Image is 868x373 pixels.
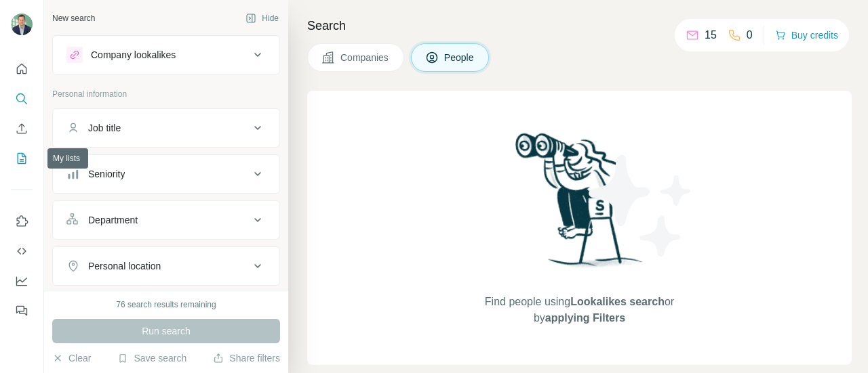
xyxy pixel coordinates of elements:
img: Surfe Illustration - Woman searching with binoculars [509,129,650,280]
span: Find people using or by [471,294,688,326]
div: Department [88,213,138,227]
button: Use Surfe on LinkedIn [11,209,33,234]
button: Share filters [213,351,280,365]
p: 15 [705,27,717,43]
p: Personal information [52,88,280,100]
p: 0 [747,27,753,43]
button: Personal location [53,250,279,282]
img: Avatar [11,14,33,35]
img: Surfe Illustration - Stars [580,145,702,267]
button: Seniority [53,158,279,190]
button: Clear [52,351,91,365]
div: Seniority [88,167,125,181]
div: Job title [88,121,121,135]
button: My lists [11,146,33,171]
span: applying Filters [545,312,625,324]
button: Feedback [11,299,33,323]
div: Company lookalikes [91,48,176,62]
button: Hide [236,8,288,28]
button: Job title [53,112,279,144]
button: Quick start [11,57,33,81]
button: Enrich CSV [11,116,33,141]
button: Use Surfe API [11,239,33,263]
div: Personal location [88,259,161,273]
span: Lookalikes search [570,296,665,307]
button: Company lookalikes [53,39,279,71]
span: People [444,51,475,64]
button: Save search [117,351,186,365]
div: 76 search results remaining [116,299,216,311]
button: Dashboard [11,269,33,293]
button: Buy credits [775,26,838,45]
h4: Search [307,16,852,35]
button: Search [11,87,33,111]
span: Companies [340,51,390,64]
button: Department [53,204,279,236]
div: New search [52,12,95,24]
